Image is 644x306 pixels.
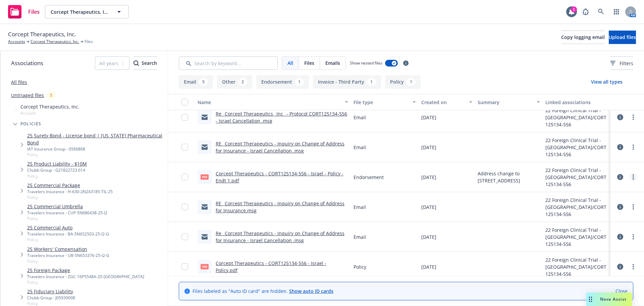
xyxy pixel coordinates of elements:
[8,30,76,39] span: Corcept Therapeutics, Inc.
[216,230,344,244] a: Re_ Corcept Therapeutics - Inquiry on Change of Address for Insurance - Israel Cancellation .msg
[51,8,109,15] span: Corcept Therapeutics, Inc.
[27,173,87,179] span: Policy
[198,99,341,106] div: Name
[629,203,637,211] a: more
[629,263,637,271] a: more
[179,56,278,70] input: Search by keyword...
[295,78,304,86] div: 1
[27,231,109,237] div: Travelers Insurance - BA-5N652503-25-I2-G
[289,288,333,294] a: Show auto ID cards
[421,174,436,181] span: [DATE]
[407,78,416,86] div: 1
[27,146,165,152] div: IAT Insurance Group - 0566868
[354,233,366,241] span: Email
[45,5,129,18] button: Corcept Therapeutics, Inc.
[27,182,113,189] a: 25 Commercial Package
[571,6,577,12] div: 1
[354,114,366,121] span: Email
[181,204,188,210] input: Toggle Row Selected
[354,204,366,211] span: Email
[28,9,40,14] span: Files
[609,34,636,40] span: Upload files
[199,78,208,86] div: 5
[421,114,436,121] span: [DATE]
[133,57,157,70] div: Search
[545,256,608,277] div: 22 Foreign Clinical Trial - [GEOGRAPHIC_DATA]/CORT125134-556
[354,144,366,151] span: Email
[580,75,633,89] button: View all types
[195,94,351,110] button: Name
[354,174,384,181] span: Endorsement
[179,75,213,89] button: Email
[27,279,144,285] span: Policy
[27,237,109,243] span: Policy
[27,210,107,216] div: Travelers Insurance - CUP-5N686438-25-I2
[325,59,340,67] span: Emails
[47,91,56,99] div: 5
[133,60,139,66] svg: Search
[85,39,93,45] span: Files
[217,75,252,89] button: Other
[561,31,605,44] button: Copy logging email
[287,59,293,67] span: All
[181,174,188,180] input: Toggle Row Selected
[629,143,637,151] a: more
[181,99,188,105] input: Select all
[216,170,343,184] a: Corcept Therapeutics - CORT125134-556 - Israel - Policy - Endt 1.pdf
[181,233,188,240] input: Toggle Row Selected
[20,103,79,110] span: Corcept Therapeutics, Inc.
[181,144,188,150] input: Toggle Row Selected
[27,295,75,301] div: Chubb Group - J05939008
[545,99,608,106] div: Linked associations
[610,56,633,70] button: Filters
[133,56,157,70] button: SearchSearch
[27,258,109,264] span: Policy
[27,203,107,210] a: 25 Commercial Umbrella
[586,293,595,306] div: Drag to move
[27,160,87,167] a: 25 Product Liability - $10M
[545,196,608,218] div: 22 Foreign Clinical Trial - [GEOGRAPHIC_DATA]/CORT125134-556
[216,111,347,124] a: Re_ Corcept Therapeutics_ Inc_ - Protocol CORT125134-556 - Israel Cancellation .msg
[579,5,592,18] a: Report a Bug
[561,34,605,40] span: Copy logging email
[594,5,608,18] a: Search
[201,174,209,179] span: pdf
[8,39,25,45] a: Accounts
[385,75,421,89] button: Policy
[419,94,475,110] button: Created on
[11,79,27,85] a: All files
[201,264,209,269] span: pdf
[478,170,540,184] span: Address change to [STREET_ADDRESS]
[545,137,608,158] div: 22 Foreign Clinical Trial - [GEOGRAPHIC_DATA]/CORT125134-556
[421,204,436,211] span: [DATE]
[421,99,465,106] div: Created on
[193,288,333,295] span: Files labeled as "Auto ID card" are hidden.
[354,263,366,270] span: Policy
[216,200,344,214] a: RE_ Corcept Therapeutics - Inquiry on Change of Address for Insurance.msg
[545,167,608,188] div: 22 Foreign Clinical Trial - [GEOGRAPHIC_DATA]/CORT125134-556
[27,274,144,279] div: Travelers Insurance - ZGC-16P5548A-25-[GEOGRAPHIC_DATA]
[27,152,165,158] span: Policy
[629,113,637,121] a: more
[216,260,326,273] a: Corcept Therapeutics - CORT125134-556 - Israel - Policy.pdf
[27,288,75,295] a: 25 Fiduciary Liability
[11,59,43,68] span: Associations
[421,144,436,151] span: [DATE]
[27,194,113,200] span: Policy
[256,75,309,89] button: Endorsement
[421,233,436,241] span: [DATE]
[31,39,79,45] a: Corcept Therapeutics, Inc.
[27,167,87,173] div: Chubb Group - G21822723 014
[543,94,610,110] button: Linked associations
[629,173,637,181] a: more
[620,60,633,67] span: Filters
[313,75,381,89] button: Invoice - Third Party
[27,132,165,146] a: 25 Surety Bond - License bond | [US_STATE] Pharmaceutical Bond
[367,78,376,86] div: 1
[600,296,627,302] span: Nova Assist
[238,78,247,86] div: 2
[475,94,543,110] button: Summary
[421,263,436,270] span: [DATE]
[27,267,144,274] a: 25 Foreign Package
[609,31,636,44] button: Upload files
